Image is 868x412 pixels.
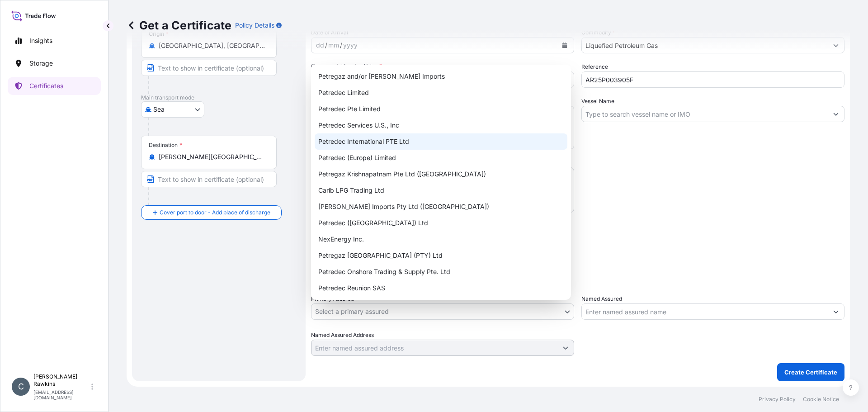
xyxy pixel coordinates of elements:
[315,68,567,85] div: Petregaz and/or [PERSON_NAME] Imports
[315,150,567,166] div: Petredec (Europe) Limited
[315,85,567,101] div: Petredec Limited
[315,280,567,296] div: Petredec Reunion SAS
[315,182,567,199] div: Carib LPG Trading Ltd
[315,231,567,247] div: NexEnergy Inc.
[315,199,567,215] div: [PERSON_NAME] Imports Pty Ltd ([GEOGRAPHIC_DATA])
[127,18,231,33] p: Get a Certificate
[315,215,567,231] div: Petredec ([GEOGRAPHIC_DATA]) Ltd
[315,247,567,264] div: Petregaz [GEOGRAPHIC_DATA] (PTY) Ltd
[315,166,567,182] div: Petregaz Krishnapatnam Pte Ltd ([GEOGRAPHIC_DATA])
[315,101,567,117] div: Petredec Pte Limited
[315,117,567,133] div: Petredec Services U.S., Inc
[315,264,567,280] div: Petredec Onshore Trading & Supply Pte. Ltd
[315,133,567,150] div: Petredec International PTE Ltd
[235,21,274,30] p: Policy Details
